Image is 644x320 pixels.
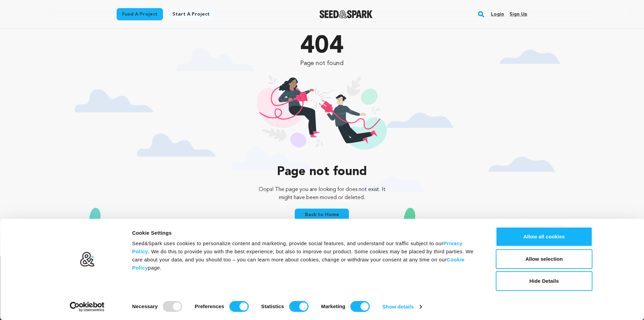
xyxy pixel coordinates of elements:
p: 404 [254,34,390,59]
div: Seed&Spark uses cookies to personalize content and marketing, provide social features, and unders... [132,239,481,272]
img: logo [79,252,95,267]
a: Sign up [509,9,527,20]
a: Usercentrics Cookiebot - opens in a new window [57,302,117,312]
a: Login [491,9,504,20]
img: Seed&Spark Logo Dark Mode [319,10,373,18]
p: Page not found [254,59,390,68]
a: Seed&Spark Homepage [319,10,373,18]
strong: Preferences [195,303,224,309]
strong: Marketing [321,303,345,309]
button: Allow selection [496,249,593,269]
p: Page not found [254,165,390,179]
a: Back to Home [295,209,349,221]
a: Fund a project [117,8,163,20]
button: Allow all cookies [496,227,593,247]
p: Oops! The page you are looking for does not exist. It might have been moved or deleted. [254,186,390,202]
strong: Statistics [261,303,284,309]
a: Start a project [167,8,215,20]
a: Show details [382,302,422,312]
button: Hide Details [496,271,593,291]
img: 404 illustration [257,75,387,158]
strong: Necessary [132,303,158,309]
div: Cookie Settings [132,229,481,237]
